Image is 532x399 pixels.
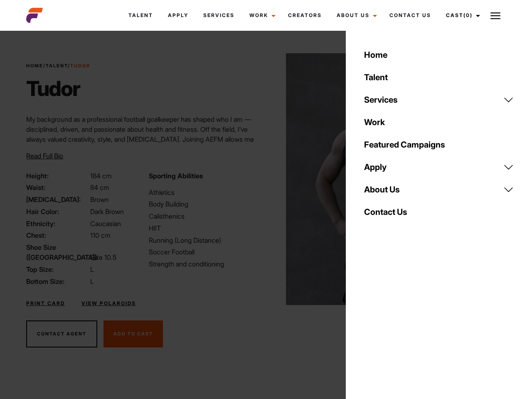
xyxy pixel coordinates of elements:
[490,11,500,21] img: Burger icon
[26,63,43,69] a: Home
[26,219,89,229] span: Ethnicity:
[149,259,261,269] li: Strength and conditioning
[113,331,153,337] span: Add To Cast
[359,44,519,66] a: Home
[242,4,281,27] a: Work
[26,207,89,217] span: Hair Color:
[26,230,89,240] span: Chest:
[281,4,329,27] a: Creators
[329,4,382,27] a: About Us
[359,66,519,89] a: Talent
[359,111,519,133] a: Work
[382,4,438,27] a: Contact Us
[26,7,43,24] img: cropped-aefm-brand-fav-22-square.png
[81,300,136,307] a: View Polaroids
[26,276,89,286] span: Bottom Size:
[160,4,196,27] a: Apply
[196,4,242,27] a: Services
[359,133,519,156] a: Featured Campaigns
[359,89,519,111] a: Services
[26,195,89,204] span: [MEDICAL_DATA]:
[90,231,111,239] span: 110 cm
[149,235,261,245] li: Running (Long Distance)
[359,201,519,223] a: Contact Us
[26,151,63,161] button: Read Full Bio
[149,247,261,257] li: Soccer Football
[90,265,94,273] span: L
[359,178,519,201] a: About Us
[359,156,519,178] a: Apply
[26,171,89,181] span: Height:
[90,172,112,180] span: 184 cm
[70,63,90,69] strong: Tudor
[46,63,68,69] a: Talent
[149,199,261,209] li: Body Building
[26,114,261,164] p: My background as a professional football goalkeeper has shaped who I am — disciplined, driven, an...
[26,62,90,69] span: / /
[463,12,473,18] span: (0)
[149,172,203,180] strong: Sporting Abilities
[438,4,485,27] a: Cast(0)
[103,320,163,348] button: Add To Cast
[26,76,90,101] h1: Tudor
[90,253,116,261] span: Size 10.5
[149,223,261,233] li: HIIT
[121,4,160,27] a: Talent
[149,187,261,197] li: Athletics
[90,219,121,228] span: Caucasian
[26,242,89,262] span: Shoe Size ([GEOGRAPHIC_DATA]):
[26,152,63,160] span: Read Full Bio
[90,183,109,192] span: 84 cm
[26,320,97,348] button: Contact Agent
[90,207,124,216] span: Dark Brown
[26,300,65,307] a: Print Card
[90,195,109,204] span: Brown
[26,182,89,192] span: Waist:
[26,264,89,274] span: Top Size:
[90,277,94,286] span: L
[149,211,261,221] li: Calisthenics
